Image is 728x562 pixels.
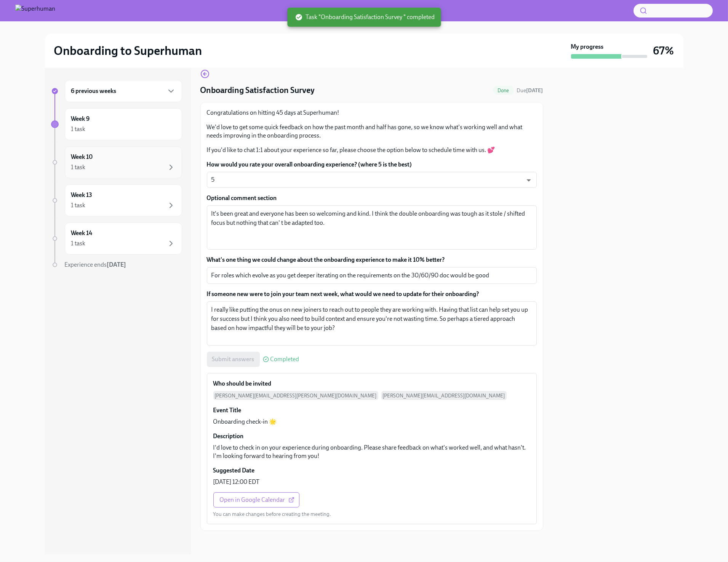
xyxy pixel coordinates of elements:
strong: [DATE] [526,87,543,94]
p: I'd love to check in on your experience during onboarding. Please share feedback on what's worked... [213,444,530,460]
span: Done [493,88,514,93]
span: Experience ends [65,261,126,268]
h6: Who should be invited [213,379,272,388]
h3: 67% [653,44,674,58]
div: 6 previous weeks [65,80,182,102]
span: Due [517,87,543,94]
p: We'd love to get some quick feedback on how the past month and half has gone, so we know what's w... [207,123,537,140]
textarea: It's been great and everyone has been so welcoming and kind. I think the double onboarding was to... [211,209,532,246]
label: How would you rate your overall onboarding experience? (where 5 is the best) [207,160,537,169]
h6: Week 14 [71,229,93,237]
h6: Week 9 [71,115,90,123]
div: 5 [207,172,537,188]
strong: [DATE] [107,261,126,268]
p: [DATE] 12:00 EDT [213,478,260,486]
p: Onboarding check-in 🌟 [213,418,277,426]
label: If someone new were to join your team next week, what would we need to update for their onboarding? [207,290,537,298]
h4: Onboarding Satisfaction Survey [200,85,315,96]
img: Superhuman [15,5,55,17]
a: Week 101 task [51,146,182,178]
textarea: I really like putting the onus on new joiners to reach out to people they are working with. Havin... [211,305,532,342]
label: What's one thing we could change about the onboarding experience to make it 10% better? [207,256,537,264]
a: Open in Google Calendar [213,492,299,508]
a: Week 131 task [51,184,182,216]
span: Completed [270,356,299,362]
span: Task "Onboarding Satisfaction Survey " completed [295,13,435,21]
label: Optional comment section [207,194,537,202]
h6: Description [213,432,244,440]
p: Congratulations on hitting 45 days at Superhuman! [207,109,537,117]
span: [PERSON_NAME][EMAIL_ADDRESS][PERSON_NAME][DOMAIN_NAME] [213,391,378,400]
strong: My progress [571,43,604,51]
h6: Week 13 [71,191,93,199]
div: 1 task [71,201,86,210]
div: 1 task [71,239,86,248]
h2: Onboarding to Superhuman [54,43,202,58]
a: Week 141 task [51,223,182,255]
p: You can make changes before creating the meeting. [213,511,331,518]
div: 1 task [71,163,86,171]
h6: Week 10 [71,153,93,161]
span: Open in Google Calendar [220,496,293,504]
div: 1 task [71,125,86,133]
h6: Event Title [213,406,242,415]
h6: Suggested Date [213,466,255,475]
span: [PERSON_NAME][EMAIL_ADDRESS][DOMAIN_NAME] [381,391,507,400]
a: Week 91 task [51,108,182,140]
p: If you'd like to chat 1:1 about your experience so far, please choose the option below to schedul... [207,146,537,154]
h6: 6 previous weeks [71,87,117,95]
textarea: For roles which evolve as you get deeper iterating on the requirements on the 30/60/90 doc would ... [211,271,532,280]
